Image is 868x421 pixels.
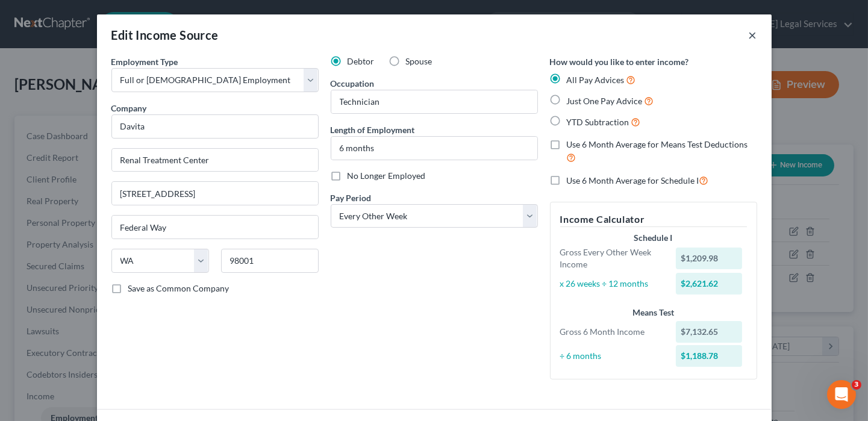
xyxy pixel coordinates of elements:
[560,212,747,227] h5: Income Calculator
[554,350,670,362] div: ÷ 6 months
[331,123,415,136] label: Length of Employment
[406,56,432,66] span: Spouse
[128,283,229,293] span: Save as Common Company
[676,273,742,295] div: $2,621.62
[111,103,147,113] span: Company
[554,278,670,290] div: x 26 weeks ÷ 12 months
[676,345,742,367] div: $1,188.78
[112,182,318,205] input: Unit, Suite, etc...
[567,75,625,85] span: All Pay Advices
[560,307,747,319] div: Means Test
[111,114,319,139] input: Search company by name...
[567,96,643,106] span: Just One Pay Advice
[348,56,375,66] span: Debtor
[221,249,319,273] input: Enter zip...
[827,380,856,409] iframe: Intercom live chat
[331,193,372,203] span: Pay Period
[112,149,318,172] input: Enter address...
[567,139,748,149] span: Use 6 Month Average for Means Test Deductions
[331,137,537,160] input: ex: 2 years
[111,57,178,67] span: Employment Type
[676,248,742,269] div: $1,209.98
[567,175,699,186] span: Use 6 Month Average for Schedule I
[554,326,670,338] div: Gross 6 Month Income
[749,28,757,42] button: ×
[112,216,318,239] input: Enter city...
[852,380,861,390] span: 3
[560,232,747,244] div: Schedule I
[567,117,629,127] span: YTD Subtraction
[676,321,742,343] div: $7,132.65
[550,55,689,68] label: How would you like to enter income?
[348,170,426,181] span: No Longer Employed
[331,90,537,113] input: --
[331,77,375,90] label: Occupation
[111,27,219,43] div: Edit Income Source
[554,246,670,270] div: Gross Every Other Week Income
